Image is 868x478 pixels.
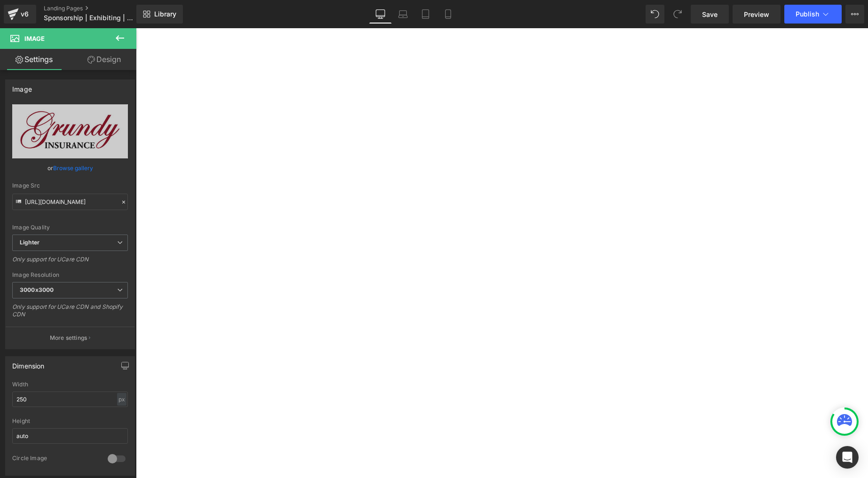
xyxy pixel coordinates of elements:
div: or [12,163,128,173]
a: Desktop [369,5,392,24]
div: Width [12,381,128,388]
div: Image Resolution [12,272,128,278]
div: Only support for UCare CDN [12,256,128,269]
button: Publish [784,5,842,24]
a: New Library [136,5,183,24]
span: Sponsorship | Exhibiting | Advertising [44,14,134,22]
span: Publish [796,10,819,18]
a: Mobile [437,5,459,24]
input: auto [12,392,128,407]
a: v6 [4,5,36,24]
div: px [117,393,126,406]
div: Height [12,418,128,424]
a: Design [70,49,138,70]
span: Image [24,35,45,42]
a: Browse gallery [53,160,93,176]
input: auto [12,428,128,444]
b: 3000x3000 [20,286,54,293]
a: Laptop [392,5,414,24]
span: Library [154,10,176,18]
div: Image Quality [12,224,128,231]
a: Tablet [414,5,437,24]
button: Undo [646,5,664,24]
input: Link [12,194,128,210]
div: Dimension [12,357,45,370]
span: Preview [744,9,769,19]
button: More [845,5,864,24]
div: Image Src [12,182,128,189]
button: More settings [6,327,134,349]
div: Image [12,80,32,93]
a: Landing Pages [44,5,152,12]
p: More settings [50,334,87,342]
b: Lighter [20,239,39,246]
button: Redo [668,5,687,24]
span: Save [702,9,718,19]
a: Preview [733,5,781,24]
div: Circle Image [12,454,98,464]
div: v6 [19,8,31,20]
div: Only support for UCare CDN and Shopify CDN [12,303,128,324]
div: Open Intercom Messenger [836,446,859,469]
